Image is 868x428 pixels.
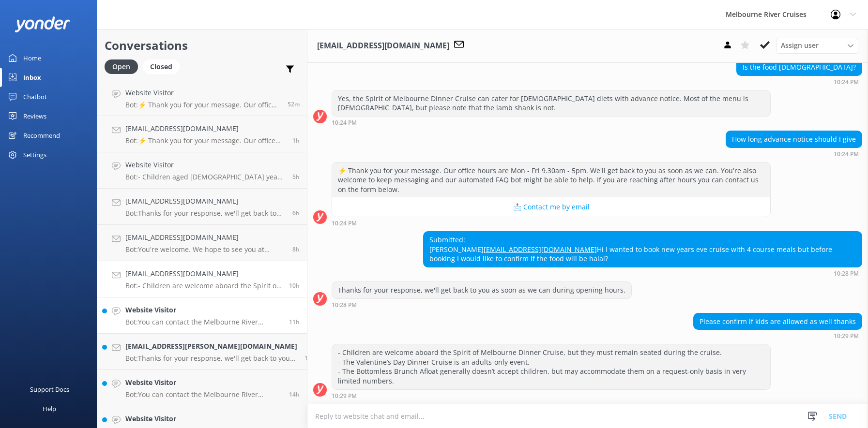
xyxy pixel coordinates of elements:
[423,270,862,277] div: Oct 07 2025 10:28pm (UTC +11:00) Australia/Sydney
[143,61,184,72] a: Closed
[23,48,41,68] div: Home
[143,59,180,74] div: Closed
[30,380,69,399] div: Support Docs
[834,333,859,339] strong: 10:29 PM
[15,16,70,32] img: yonder-white-logo.png
[125,173,285,181] p: Bot: - Children aged [DEMOGRAPHIC_DATA] years qualify for child fares, and kids under 2 can trave...
[332,301,632,308] div: Oct 07 2025 10:28pm (UTC +11:00) Australia/Sydney
[97,189,307,225] a: [EMAIL_ADDRESS][DOMAIN_NAME]Bot:Thanks for your response, we'll get back to you as soon as we can...
[125,390,282,399] p: Bot: You can contact the Melbourne River Cruises team by emailing [EMAIL_ADDRESS][DOMAIN_NAME]. V...
[292,173,300,181] span: Oct 08 2025 03:45am (UTC +11:00) Australia/Sydney
[332,197,770,217] button: 📩 Contact me by email
[97,225,307,261] a: [EMAIL_ADDRESS][DOMAIN_NAME]Bot:You're welcome. We hope to see you at Melbourne River Cruises soo...
[125,377,282,388] h4: Website Visitor
[125,160,285,170] h4: Website Visitor
[776,38,858,53] div: Assign User
[737,59,862,75] div: Is the food [DEMOGRAPHIC_DATA]?
[105,61,143,72] a: Open
[125,354,297,363] p: Bot: Thanks for your response, we'll get back to you as soon as we can during opening hours.
[23,87,47,106] div: Chatbot
[125,209,285,218] p: Bot: Thanks for your response, we'll get back to you as soon as we can during opening hours.
[43,399,56,418] div: Help
[97,334,307,370] a: [EMAIL_ADDRESS][PERSON_NAME][DOMAIN_NAME]Bot:Thanks for your response, we'll get back to you as s...
[125,281,282,290] p: Bot: - Children are welcome aboard the Spirit of Melbourne Dinner Cruise, but they must remain se...
[332,393,357,399] strong: 10:29 PM
[105,59,138,74] div: Open
[332,220,771,226] div: Oct 07 2025 10:24pm (UTC +11:00) Australia/Sydney
[484,245,597,254] a: [EMAIL_ADDRESS][DOMAIN_NAME]
[289,281,300,290] span: Oct 07 2025 10:29pm (UTC +11:00) Australia/Sydney
[125,318,282,326] p: Bot: You can contact the Melbourne River Cruises team by emailing [EMAIL_ADDRESS][DOMAIN_NAME]. F...
[332,90,770,116] div: Yes, the Spirit of Melbourne Dinner Cruise can cater for [DEMOGRAPHIC_DATA] diets with advance no...
[97,80,307,116] a: Website VisitorBot:⚡ Thank you for your message. Our office hours are Mon - Fri 9.30am - 5pm. We'...
[125,196,285,207] h4: [EMAIL_ADDRESS][DOMAIN_NAME]
[332,162,770,198] div: ⚡ Thank you for your message. Our office hours are Mon - Fri 9.30am - 5pm. We'll get back to you ...
[781,40,819,51] span: Assign user
[105,36,300,55] h2: Conversations
[288,100,300,108] span: Oct 08 2025 08:22am (UTC +11:00) Australia/Sydney
[125,341,297,352] h4: [EMAIL_ADDRESS][PERSON_NAME][DOMAIN_NAME]
[332,282,631,298] div: Thanks for your response, we'll get back to you as soon as we can during opening hours.
[289,390,300,398] span: Oct 07 2025 06:45pm (UTC +11:00) Australia/Sydney
[292,209,300,217] span: Oct 08 2025 02:22am (UTC +11:00) Australia/Sydney
[97,370,307,406] a: Website VisitorBot:You can contact the Melbourne River Cruises team by emailing [EMAIL_ADDRESS][D...
[332,302,357,308] strong: 10:28 PM
[125,232,285,243] h4: [EMAIL_ADDRESS][DOMAIN_NAME]
[97,116,307,152] a: [EMAIL_ADDRESS][DOMAIN_NAME]Bot:⚡ Thank you for your message. Our office hours are Mon - Fri 9.30...
[292,245,300,253] span: Oct 08 2025 12:49am (UTC +11:00) Australia/Sydney
[834,151,859,157] strong: 10:24 PM
[736,78,862,85] div: Oct 07 2025 10:24pm (UTC +11:00) Australia/Sydney
[332,392,771,399] div: Oct 07 2025 10:29pm (UTC +11:00) Australia/Sydney
[694,313,862,330] div: Please confirm if kids are allowed as well thanks
[726,131,862,148] div: How long advance notice should I give
[23,106,46,126] div: Reviews
[834,271,859,277] strong: 10:28 PM
[726,150,862,157] div: Oct 07 2025 10:24pm (UTC +11:00) Australia/Sydney
[305,354,315,362] span: Oct 07 2025 09:50pm (UTC +11:00) Australia/Sydney
[23,126,60,145] div: Recommend
[125,123,285,134] h4: [EMAIL_ADDRESS][DOMAIN_NAME]
[125,101,280,109] p: Bot: ⚡ Thank you for your message. Our office hours are Mon - Fri 9.30am - 5pm. We'll get back to...
[125,305,282,315] h4: Website Visitor
[23,145,46,164] div: Settings
[332,344,770,389] div: - Children are welcome aboard the Spirit of Melbourne Dinner Cruise, but they must remain seated ...
[125,413,282,424] h4: Website Visitor
[332,221,357,226] strong: 10:24 PM
[23,68,41,87] div: Inbox
[292,136,300,145] span: Oct 08 2025 08:02am (UTC +11:00) Australia/Sydney
[125,268,282,279] h4: [EMAIL_ADDRESS][DOMAIN_NAME]
[97,261,307,297] a: [EMAIL_ADDRESS][DOMAIN_NAME]Bot:- Children are welcome aboard the Spirit of Melbourne Dinner Crui...
[125,88,280,98] h4: Website Visitor
[289,318,300,326] span: Oct 07 2025 10:09pm (UTC +11:00) Australia/Sydney
[834,79,859,85] strong: 10:24 PM
[332,119,771,126] div: Oct 07 2025 10:24pm (UTC +11:00) Australia/Sydney
[125,136,285,145] p: Bot: ⚡ Thank you for your message. Our office hours are Mon - Fri 9.30am - 5pm. We'll get back to...
[693,332,862,339] div: Oct 07 2025 10:29pm (UTC +11:00) Australia/Sydney
[424,232,862,267] div: Submitted: [PERSON_NAME] Hi I wanted to book new years eve cruise with 4 course meals but before ...
[125,245,285,254] p: Bot: You're welcome. We hope to see you at Melbourne River Cruises soon!
[97,152,307,189] a: Website VisitorBot:- Children aged [DEMOGRAPHIC_DATA] years qualify for child fares, and kids und...
[317,40,449,52] h3: [EMAIL_ADDRESS][DOMAIN_NAME]
[332,120,357,126] strong: 10:24 PM
[97,297,307,334] a: Website VisitorBot:You can contact the Melbourne River Cruises team by emailing [EMAIL_ADDRESS][D...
